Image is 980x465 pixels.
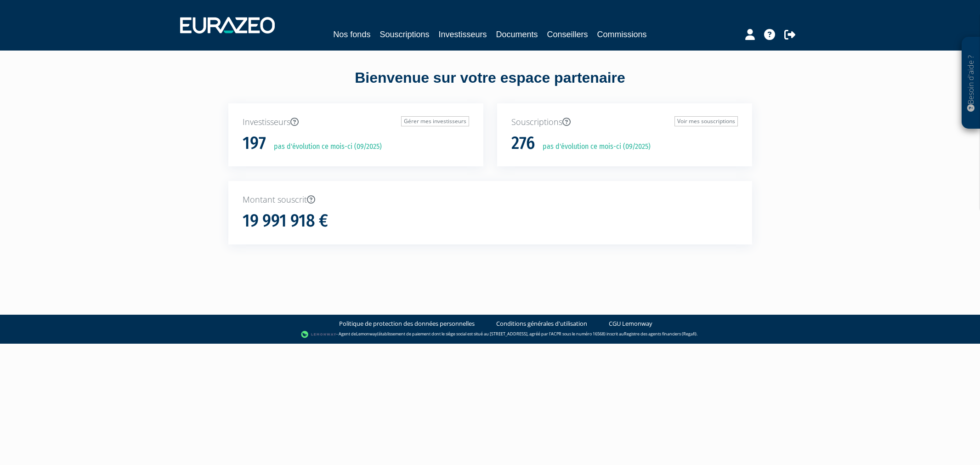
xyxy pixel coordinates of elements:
[267,142,382,152] p: pas d'évolution ce mois-ci (09/2025)
[609,319,652,328] a: CGU Lemonway
[511,116,738,128] p: Souscriptions
[597,28,647,41] a: Commissions
[9,330,971,339] div: - Agent de (établissement de paiement dont le siège social est situé au [STREET_ADDRESS], agréé p...
[536,142,651,152] p: pas d'évolution ce mois-ci (09/2025)
[243,194,738,206] p: Montant souscrit
[301,330,336,339] img: logo-lemonway.png
[243,211,328,231] h1: 19 991 918 €
[496,319,587,328] a: Conditions générales d'utilisation
[356,331,377,337] a: Lemonway
[380,28,429,41] a: Souscriptions
[496,28,538,41] a: Documents
[243,134,266,153] h1: 197
[339,319,475,328] a: Politique de protection des données personnelles
[180,17,275,34] img: 1732889491-logotype_eurazeo_blanc_rvb.png
[547,28,588,41] a: Conseillers
[511,134,535,153] h1: 276
[674,116,738,126] a: Voir mes souscriptions
[221,68,759,103] div: Bienvenue sur votre espace partenaire
[401,116,469,126] a: Gérer mes investisseurs
[624,331,697,337] a: Registre des agents financiers (Regafi)
[966,42,976,125] p: Besoin d'aide ?
[243,116,469,128] p: Investisseurs
[333,28,370,41] a: Nos fonds
[438,28,487,41] a: Investisseurs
